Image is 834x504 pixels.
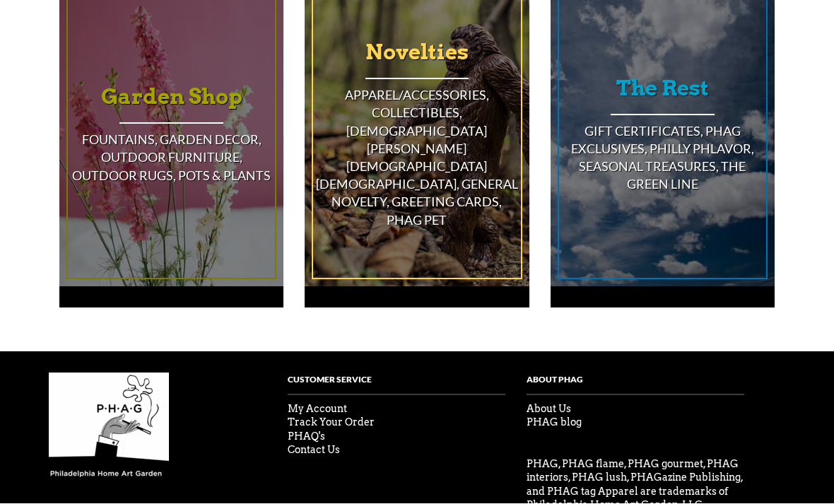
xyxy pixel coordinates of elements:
[527,373,744,396] h4: About PHag
[68,131,275,185] h4: Fountains, Garden Decor, Outdoor Furniture, Outdoor Rugs, Pots & Plants
[313,87,520,230] h4: Apparel/Accessories, Collectibles, [DEMOGRAPHIC_DATA][PERSON_NAME][DEMOGRAPHIC_DATA][DEMOGRAPHIC_...
[559,123,766,194] h4: Gift Certificates, PHAG Exclusives, Philly Phlavor, Seasonal Treasures, The Green Line
[288,404,347,415] a: My Account
[559,69,766,107] h3: The Rest
[527,417,582,428] a: PHAG blog
[288,445,340,456] a: Contact Us
[68,78,275,116] h3: Garden Shop
[49,373,169,479] img: phag-logo-compressor.gif
[288,417,375,428] a: Track Your Order
[527,404,571,415] a: About Us
[288,431,325,443] a: PHAQ's
[288,373,505,396] h4: Customer Service
[313,33,520,71] h3: Novelties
